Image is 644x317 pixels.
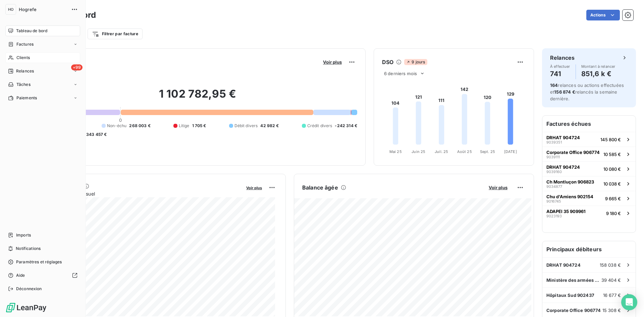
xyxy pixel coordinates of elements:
span: +99 [71,64,83,70]
span: Voir plus [323,59,342,65]
span: Ministère des armées 902110 [546,277,601,283]
span: Déconnexion [16,286,42,292]
span: 9023193 [546,214,562,218]
span: Tâches [16,82,31,88]
span: 164 [550,83,558,88]
h6: Relances [550,54,575,62]
span: Voir plus [246,186,262,190]
button: Corporate Office 906774903911110 585 € [542,147,636,161]
h6: Factures échues [542,116,636,132]
span: DRHAT 904724 [546,135,580,140]
span: 9039160 [546,170,562,174]
tspan: Mai 25 [389,149,402,154]
span: Voir plus [489,185,507,190]
span: 9039111 [546,155,560,159]
button: Chu d'Amiens 90215490167459 665 € [542,191,636,206]
span: 1 705 € [192,123,206,129]
button: Ch Montluçon 906823903487710 038 € [542,176,636,191]
span: Chu d'Amiens 902154 [546,194,593,199]
span: 9016745 [546,199,561,203]
tspan: Août 25 [457,149,472,154]
span: 39 404 € [601,277,621,283]
span: 268 003 € [129,123,150,129]
h4: 741 [550,68,570,79]
button: DRHAT 904724903916010 080 € [542,161,636,176]
h2: 1 102 782,95 € [38,87,357,107]
span: Paiements [16,95,37,101]
span: 145 800 € [600,137,621,142]
span: Débit divers [234,123,258,129]
span: DRHAT 904724 [546,164,580,170]
button: Actions [586,10,620,20]
span: Clients [16,55,30,61]
span: Notifications [16,246,41,252]
span: 15 308 € [602,308,621,313]
span: Corporate Office 906774 [546,150,600,155]
span: Factures [16,41,34,47]
span: 158 038 € [600,262,621,268]
span: 9034877 [546,184,562,189]
span: Imports [16,232,31,238]
button: Voir plus [321,59,344,65]
span: 156 874 € [554,89,575,95]
span: 9039351 [546,140,562,144]
h6: DSO [382,58,393,66]
span: DRHAT 904724 [546,262,581,268]
span: -343 457 € [84,131,107,138]
a: Aide [5,270,80,281]
button: Filtrer par facture [88,29,143,39]
span: 42 982 € [260,123,279,129]
div: Open Intercom Messenger [621,294,637,310]
tspan: Juin 25 [412,149,425,154]
h6: Balance âgée [302,183,338,192]
span: 0 [119,117,122,123]
tspan: [DATE] [504,149,517,154]
button: DRHAT 9047249039351145 800 € [542,132,636,147]
button: Voir plus [244,184,264,191]
span: Litige [179,123,190,129]
h4: 851,6 k € [581,68,615,79]
span: 9 180 € [606,211,621,216]
span: Corporate Office 906774 [546,308,601,313]
span: Tableau de bord [16,28,47,34]
span: 9 665 € [605,196,621,201]
span: 10 080 € [603,166,621,172]
span: Hôpitaux Sud 902437 [546,293,594,298]
span: Montant à relancer [581,64,615,68]
tspan: Juil. 25 [435,149,448,154]
span: Hogrefe [19,7,67,12]
span: relances ou actions effectuées et relancés la semaine dernière. [550,83,624,101]
div: HO [5,4,16,15]
h6: Principaux débiteurs [542,241,636,257]
span: 6 derniers mois [384,71,417,76]
span: 9 jours [404,59,427,65]
span: 10 038 € [603,181,621,187]
img: Logo LeanPay [5,302,47,313]
button: Voir plus [487,184,509,191]
span: Ch Montluçon 906823 [546,179,594,184]
span: Relances [16,68,34,74]
span: Paramètres et réglages [16,259,62,265]
button: ADAPEI 35 90996190231939 180 € [542,206,636,220]
span: Aide [16,272,25,278]
span: 16 677 € [603,293,621,298]
span: Chiffre d'affaires mensuel [38,190,241,197]
span: -242 314 € [335,123,357,129]
tspan: Sept. 25 [480,149,495,154]
span: 10 585 € [603,152,621,157]
span: Non-échu [107,123,126,129]
span: À effectuer [550,64,570,68]
span: ADAPEI 35 909961 [546,209,586,214]
span: Crédit divers [307,123,332,129]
